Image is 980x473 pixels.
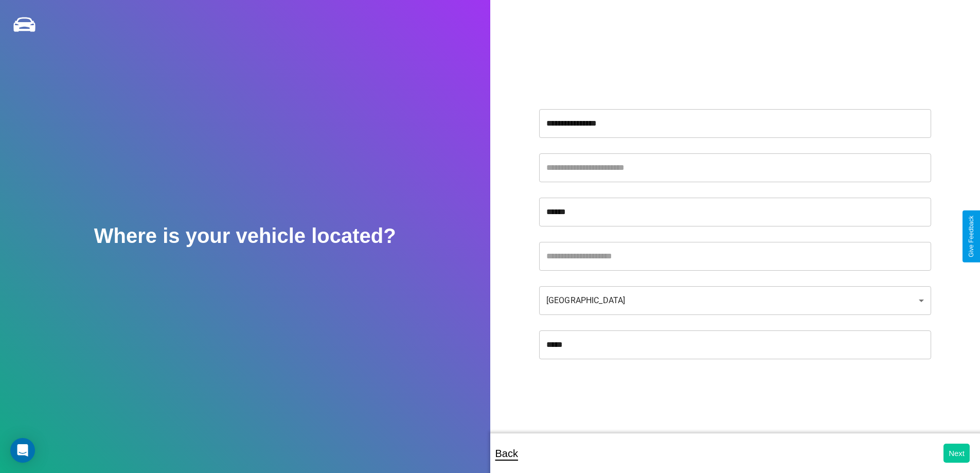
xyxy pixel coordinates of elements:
[943,444,970,463] button: Next
[10,438,35,463] div: Open Intercom Messenger
[539,286,931,315] div: [GEOGRAPHIC_DATA]
[495,444,518,463] p: Back
[94,224,396,248] h2: Where is your vehicle located?
[968,216,975,257] div: Give Feedback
